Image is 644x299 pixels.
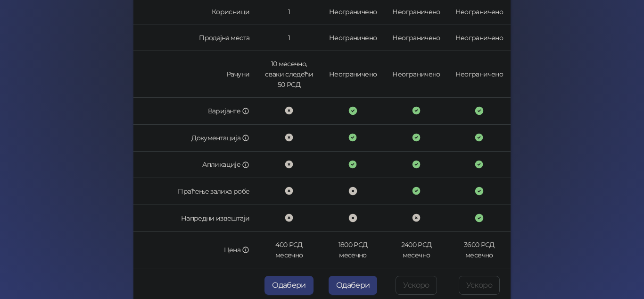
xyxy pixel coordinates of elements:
td: Напредни извештаји [133,205,257,232]
td: 2400 РСД месечно [385,232,447,268]
td: Цена [133,232,257,268]
td: Неограничено [448,25,511,51]
td: 400 РСД месечно [257,232,321,268]
td: Праћење залиха робе [133,178,257,205]
td: 1 [257,25,321,51]
td: Неограничено [385,25,447,51]
button: Ускоро [459,276,500,295]
td: Неограничено [385,51,447,98]
td: Рачуни [133,51,257,98]
td: Варијанте [133,98,257,125]
button: Одабери [329,276,378,295]
td: Апликације [133,152,257,179]
td: Продајна места [133,25,257,51]
td: Неограничено [321,25,385,51]
td: 3600 РСД месечно [448,232,511,268]
td: Документација [133,125,257,152]
td: Неограничено [448,51,511,98]
td: 10 месечно, сваки следећи 50 РСД [257,51,321,98]
td: Неограничено [321,51,385,98]
td: 1800 РСД месечно [321,232,385,268]
button: Одабери [264,276,314,295]
button: Ускоро [396,276,437,295]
